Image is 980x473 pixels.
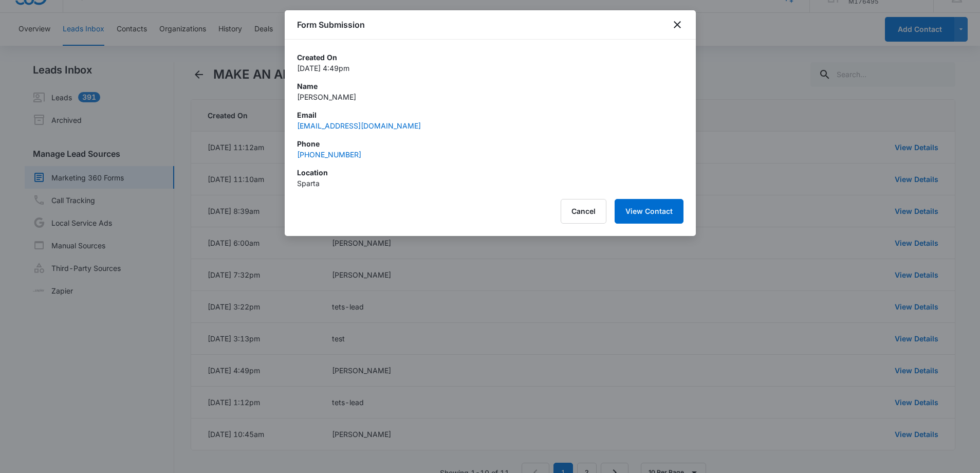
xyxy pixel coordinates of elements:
button: Cancel [561,199,606,224]
button: close [671,19,683,31]
button: View Contact [615,199,683,224]
p: Email [297,110,683,120]
p: [DATE] 4:49pm [297,63,683,74]
p: Created On [297,52,683,63]
p: [PERSON_NAME] [297,92,683,102]
p: Name [297,81,683,92]
p: Phone [297,138,683,149]
p: Location [297,167,683,178]
p: Sparta [297,178,683,189]
a: [EMAIL_ADDRESS][DOMAIN_NAME] [297,121,421,130]
a: [PHONE_NUMBER] [297,150,361,159]
h1: Form Submission [297,19,365,31]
